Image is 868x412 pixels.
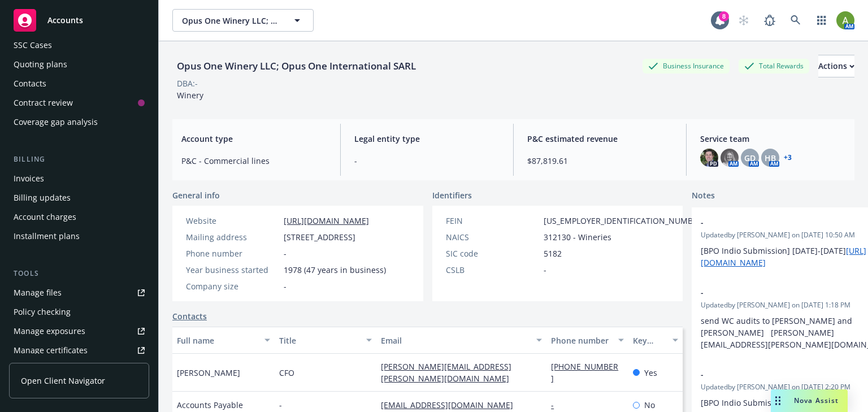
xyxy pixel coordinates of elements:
[446,264,539,276] div: CSLB
[177,77,198,89] div: DBA: -
[551,335,611,346] div: Phone number
[47,16,83,25] span: Accounts
[9,36,149,54] a: SSC Cases
[14,322,85,340] div: Manage exposures
[701,287,868,298] span: -
[186,248,279,259] div: Phone number
[186,280,279,292] div: Company size
[765,152,776,164] span: HB
[721,149,739,167] img: photo
[177,90,203,101] span: Winery
[376,327,546,354] button: Email
[633,335,666,346] div: Key contact
[446,248,539,259] div: SIC code
[551,361,618,384] a: [PHONE_NUMBER]
[186,264,279,276] div: Year business started
[284,264,386,276] span: 1978 (47 years in business)
[172,189,220,201] span: General info
[818,55,854,77] div: Actions
[279,335,360,346] div: Title
[527,133,672,145] span: P&C estimated revenue
[381,361,518,384] a: [PERSON_NAME][EMAIL_ADDRESS][PERSON_NAME][DOMAIN_NAME]
[701,368,868,380] span: -
[181,155,327,167] span: P&C - Commercial lines
[14,94,73,112] div: Contract review
[446,215,539,227] div: FEIN
[14,113,98,131] div: Coverage gap analysis
[836,11,854,29] img: photo
[177,399,243,411] span: Accounts Payable
[9,303,149,321] a: Policy checking
[771,389,848,412] button: Nova Assist
[354,133,500,145] span: Legal entity type
[284,280,287,292] span: -
[284,231,355,243] span: [STREET_ADDRESS]
[9,284,149,302] a: Manage files
[177,335,258,346] div: Full name
[9,227,149,245] a: Installment plans
[14,227,80,245] div: Installment plans
[546,327,628,354] button: Phone number
[628,327,683,354] button: Key contact
[9,75,149,93] a: Contacts
[14,75,46,93] div: Contacts
[644,399,655,411] span: No
[527,155,672,167] span: $87,819.61
[14,55,67,73] div: Quoting plans
[9,55,149,73] a: Quoting plans
[186,215,279,227] div: Website
[14,303,71,321] div: Policy checking
[701,216,868,228] span: -
[182,15,280,27] span: Opus One Winery LLC; Opus One International SARL
[692,189,715,203] span: Notes
[9,322,149,340] a: Manage exposures
[14,189,71,207] div: Billing updates
[14,284,62,302] div: Manage files
[181,133,327,145] span: Account type
[172,9,314,32] button: Opus One Winery LLC; Opus One International SARL
[771,389,785,412] div: Drag to move
[9,341,149,359] a: Manage certificates
[719,10,729,20] div: 8
[279,399,282,411] span: -
[700,149,718,167] img: photo
[14,208,76,226] div: Account charges
[172,59,420,73] div: Opus One Winery LLC; Opus One International SARL
[544,264,546,276] span: -
[21,375,105,387] span: Open Client Navigator
[284,248,287,259] span: -
[381,400,522,410] a: [EMAIL_ADDRESS][DOMAIN_NAME]
[186,231,279,243] div: Mailing address
[784,9,807,32] a: Search
[544,231,611,243] span: 312130 - Wineries
[744,152,756,164] span: GD
[9,170,149,188] a: Invoices
[794,396,839,405] span: Nova Assist
[432,189,472,201] span: Identifiers
[14,36,52,54] div: SSC Cases
[381,335,530,346] div: Email
[279,367,294,379] span: CFO
[446,231,539,243] div: NAICS
[275,327,377,354] button: Title
[818,55,854,77] button: Actions
[758,9,781,32] a: Report a Bug
[9,113,149,131] a: Coverage gap analysis
[9,154,149,165] div: Billing
[643,59,730,73] div: Business Insurance
[284,215,369,226] a: [URL][DOMAIN_NAME]
[544,215,705,227] span: [US_EMPLOYER_IDENTIFICATION_NUMBER]
[9,94,149,112] a: Contract review
[14,341,88,359] div: Manage certificates
[9,268,149,279] div: Tools
[644,367,657,379] span: Yes
[14,170,44,188] div: Invoices
[551,400,563,410] a: -
[739,59,809,73] div: Total Rewards
[810,9,833,32] a: Switch app
[354,155,500,167] span: -
[177,367,240,379] span: [PERSON_NAME]
[544,248,562,259] span: 5182
[732,9,755,32] a: Start snowing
